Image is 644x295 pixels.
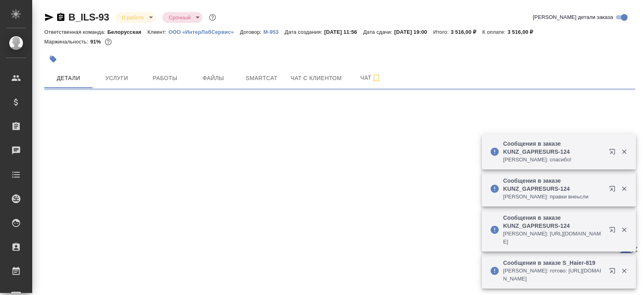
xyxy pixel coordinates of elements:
[44,39,90,45] p: Маржинальность:
[604,222,623,241] button: Открыть в новой вкладке
[44,12,54,22] button: Скопировать ссылку для ЯМессенджера
[503,177,604,193] p: Сообщения в заказе KUNZ_GAPRESURS-124
[107,29,148,35] p: Белорусская
[482,29,508,35] p: К оплате:
[194,73,233,83] span: Файлы
[503,259,604,267] p: Сообщения в заказе S_Haier-819
[168,28,239,35] a: ООО «ИнтерЛабСервис»
[240,29,264,35] p: Договор:
[433,29,450,35] p: Итого:
[168,29,239,35] p: ООО «ИнтерЛабСервис»
[162,12,202,23] div: В работе
[120,14,146,21] button: В работе
[503,267,604,283] p: [PERSON_NAME]: готово: [URL][DOMAIN_NAME]
[363,29,394,35] p: Дата сдачи:
[264,29,285,35] p: М-953
[56,12,66,22] button: Скопировать ссылку
[604,181,623,200] button: Открыть в новой вкладке
[503,193,604,201] p: [PERSON_NAME]: правки внеьсли
[49,73,88,83] span: Детали
[616,226,632,233] button: Закрыть
[90,39,103,45] p: 91%
[394,29,433,35] p: [DATE] 19:00
[285,29,324,35] p: Дата создания:
[616,185,632,192] button: Закрыть
[97,73,136,83] span: Услуги
[166,14,193,21] button: Срочный
[508,29,539,35] p: 3 516,00 ₽
[451,29,483,35] p: 3 516,00 ₽
[116,12,156,23] div: В работе
[242,73,281,83] span: Smartcat
[351,73,390,83] span: Чат
[604,144,623,163] button: Открыть в новой вкладке
[503,140,604,156] p: Сообщения в заказе KUNZ_GAPRESURS-124
[503,214,604,230] p: Сообщения в заказе KUNZ_GAPRESURS-124
[68,12,109,23] a: B_ILS-93
[147,29,168,35] p: Клиент:
[44,29,107,35] p: Ответственная команда:
[264,28,285,35] a: М-953
[616,148,632,155] button: Закрыть
[44,50,62,68] button: Добавить тэг
[291,73,342,83] span: Чат с клиентом
[604,263,623,282] button: Открыть в новой вкладке
[324,29,363,35] p: [DATE] 11:56
[533,13,613,21] span: [PERSON_NAME] детали заказа
[372,73,381,83] svg: Подписаться
[146,73,184,83] span: Работы
[503,230,604,246] p: [PERSON_NAME]: [URL][DOMAIN_NAME]
[207,12,218,23] button: Доп статусы указывают на важность/срочность заказа
[616,267,632,274] button: Закрыть
[103,37,114,47] button: 258.24 RUB;
[503,156,604,164] p: [PERSON_NAME]: спасибо!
